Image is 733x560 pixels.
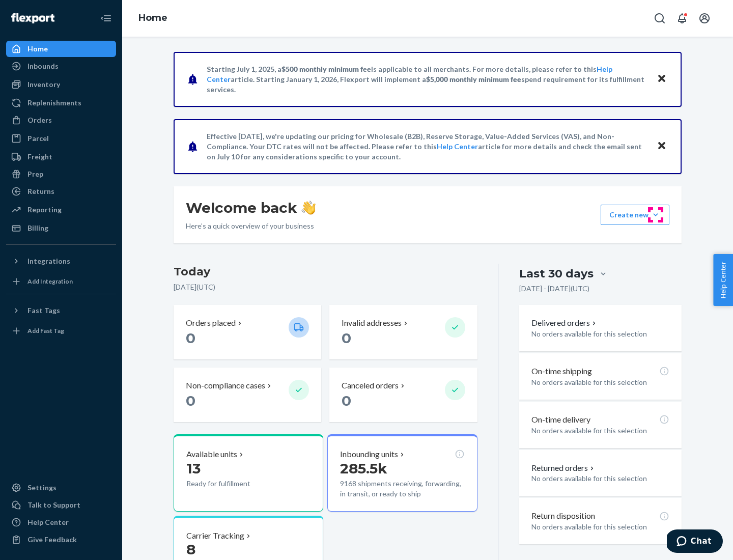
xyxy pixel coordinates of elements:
button: Available units13Ready for fulfillment [174,434,323,512]
p: 9168 shipments receiving, forwarding, in transit, or ready to ship [340,479,464,499]
img: Flexport logo [11,13,54,23]
button: Non-compliance cases 0 [174,368,321,422]
p: No orders available for this selection [531,329,669,339]
div: Orders [27,115,52,125]
span: 8 [186,541,195,558]
button: Orders placed 0 [174,305,321,359]
div: Home [27,44,48,54]
a: Billing [6,220,116,236]
div: Billing [27,223,48,233]
p: No orders available for this selection [531,377,669,387]
ol: breadcrumbs [130,4,176,33]
a: Settings [6,480,116,496]
div: Returns [27,186,54,197]
a: Help Center [437,142,478,151]
button: Delivered orders [531,317,598,329]
div: Freight [27,152,52,162]
span: 13 [186,460,201,477]
a: Returns [6,183,116,200]
div: Add Fast Tag [27,326,64,335]
h1: Welcome back [186,199,316,217]
iframe: Opens a widget where you can chat to one of our agents [667,529,723,555]
div: Reporting [27,205,62,215]
button: Integrations [6,253,116,269]
button: Help Center [713,254,733,306]
a: Parcel [6,130,116,147]
p: Return disposition [531,510,595,522]
a: Home [138,12,167,23]
button: Open Search Box [650,8,670,29]
a: Add Fast Tag [6,323,116,339]
a: Inventory [6,76,116,93]
div: Replenishments [27,98,81,108]
div: Inventory [27,79,60,90]
button: Close [655,72,668,87]
p: [DATE] - [DATE] ( UTC ) [519,284,589,294]
button: Inbounding units285.5k9168 shipments receiving, forwarding, in transit, or ready to ship [327,434,477,512]
a: Orders [6,112,116,128]
p: No orders available for this selection [531,473,669,484]
p: Ready for fulfillment [186,479,280,489]
div: Add Integration [27,277,73,286]
div: Integrations [27,256,70,266]
p: No orders available for this selection [531,522,669,532]
span: 0 [342,329,351,347]
p: Canceled orders [342,380,399,391]
div: Prep [27,169,43,179]
span: 0 [342,392,351,409]
p: Carrier Tracking [186,530,244,542]
div: Settings [27,483,57,493]
div: Last 30 days [519,266,594,282]
button: Returned orders [531,462,596,474]
div: Inbounds [27,61,59,71]
button: Create new [601,205,669,225]
a: Freight [6,149,116,165]
span: 285.5k [340,460,387,477]
button: Open account menu [694,8,715,29]
span: 0 [186,329,195,347]
p: Invalid addresses [342,317,402,329]
p: Starting July 1, 2025, a is applicable to all merchants. For more details, please refer to this a... [207,64,647,95]
a: Replenishments [6,95,116,111]
p: Here’s a quick overview of your business [186,221,316,231]
button: Fast Tags [6,302,116,319]
h3: Today [174,264,477,280]
div: Parcel [27,133,49,144]
p: Available units [186,449,237,460]
button: Talk to Support [6,497,116,513]
p: Non-compliance cases [186,380,265,391]
div: Give Feedback [27,535,77,545]
a: Home [6,41,116,57]
a: Help Center [6,514,116,530]
button: Close [655,139,668,154]
img: hand-wave emoji [301,201,316,215]
p: Inbounding units [340,449,398,460]
div: Help Center [27,517,69,527]
div: Fast Tags [27,305,60,316]
a: Inbounds [6,58,116,74]
span: $5,000 monthly minimum fee [426,75,521,83]
button: Give Feedback [6,531,116,548]
button: Canceled orders 0 [329,368,477,422]
span: 0 [186,392,195,409]
p: Effective [DATE], we're updating our pricing for Wholesale (B2B), Reserve Storage, Value-Added Se... [207,131,647,162]
p: [DATE] ( UTC ) [174,282,477,292]
button: Close Navigation [96,8,116,29]
a: Prep [6,166,116,182]
p: On-time delivery [531,414,590,426]
a: Add Integration [6,273,116,290]
button: Invalid addresses 0 [329,305,477,359]
button: Open notifications [672,8,692,29]
p: Orders placed [186,317,236,329]
div: Talk to Support [27,500,80,510]
span: $500 monthly minimum fee [281,65,371,73]
p: On-time shipping [531,366,592,377]
a: Reporting [6,202,116,218]
p: No orders available for this selection [531,426,669,436]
